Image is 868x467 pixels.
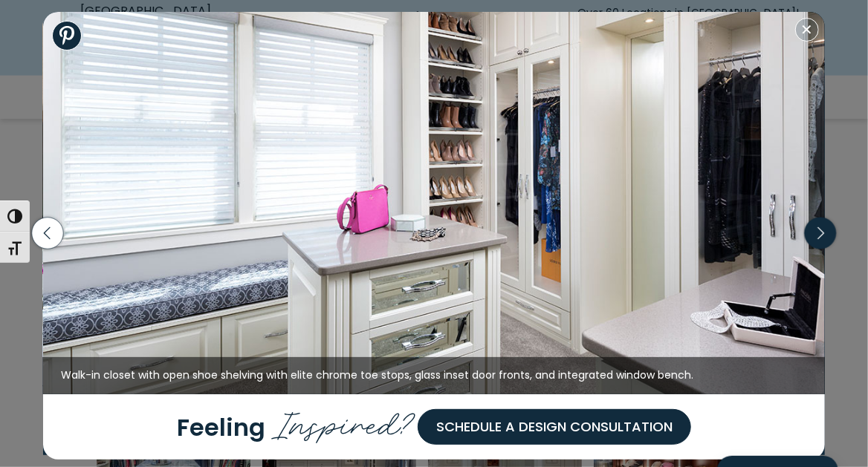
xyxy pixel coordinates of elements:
span: Inspired? [271,396,418,447]
span: Feeling [177,411,265,445]
a: Schedule a Design Consultation [418,409,691,445]
figcaption: Walk-in closet with open shoe shelving with elite chrome toe stops, glass inset door fronts, and ... [43,357,825,394]
img: Walk-in closet with open shoe shelving with elite chrome toe stops, glass inset door fronts, and ... [43,12,825,394]
a: Share to Pinterest [52,21,82,50]
button: Close modal [795,18,819,42]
